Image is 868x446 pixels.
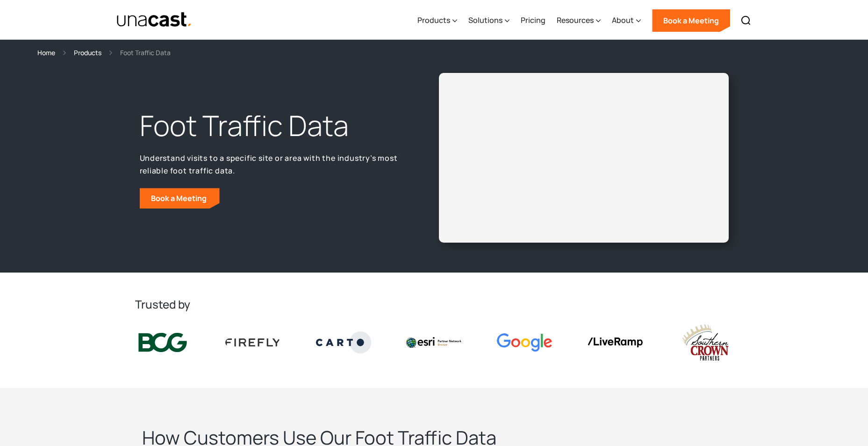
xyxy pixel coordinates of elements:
p: Understand visits to a specific site or area with the industry’s most reliable foot traffic data. [140,152,404,177]
img: Unacast text logo [116,12,193,28]
div: Products [417,14,450,26]
img: Firefly Advertising logo [225,338,280,346]
a: Home [37,47,55,58]
div: Foot Traffic Data [120,47,171,58]
div: Resources [557,14,594,26]
img: Google logo [497,333,552,352]
img: Carto logo [316,331,371,353]
img: southern crown logo [678,323,733,362]
h1: Foot Traffic Data [140,107,404,144]
img: liveramp logo [588,338,643,347]
img: BCG logo [135,331,190,354]
img: Esri logo [406,337,461,347]
a: Pricing [521,1,545,40]
a: Products [74,47,101,58]
a: Book a Meeting [140,188,220,209]
h2: Trusted by [135,297,733,312]
a: Book a Meeting [652,9,730,32]
img: Search icon [740,15,752,26]
a: home [116,12,193,28]
iframe: Unacast - European Vaccines v2 [446,80,721,235]
div: Resources [557,1,601,40]
div: About [612,14,634,26]
div: Solutions [468,14,502,26]
div: About [612,1,641,40]
div: Products [417,1,457,40]
div: Solutions [468,1,509,40]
